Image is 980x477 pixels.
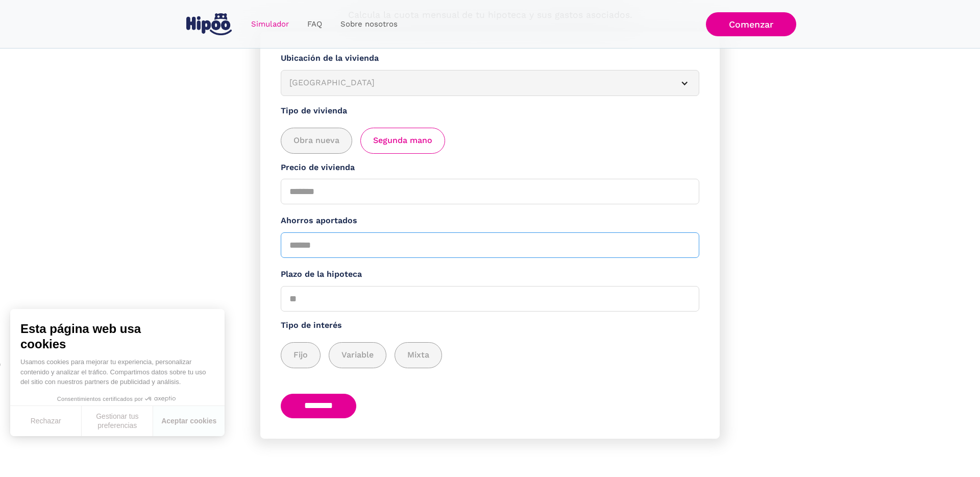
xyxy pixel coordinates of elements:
span: Obra nueva [293,134,339,147]
div: [GEOGRAPHIC_DATA] [289,77,666,89]
span: Fijo [293,349,308,362]
span: Variable [341,349,374,362]
span: Segunda mano [373,134,432,147]
form: Simulador Form [260,32,720,439]
label: Tipo de vivienda [281,105,699,117]
div: add_description_here [281,342,699,368]
a: Simulador [242,14,298,34]
label: Ahorros aportados [281,214,699,227]
article: [GEOGRAPHIC_DATA] [281,70,699,96]
label: Precio de vivienda [281,161,699,174]
label: Ubicación de la vivienda [281,52,699,65]
a: FAQ [298,14,331,34]
label: Tipo de interés [281,319,699,332]
div: add_description_here [281,128,699,154]
span: Mixta [407,349,429,362]
a: Sobre nosotros [331,14,407,34]
label: Plazo de la hipoteca [281,268,699,281]
a: Comenzar [706,12,796,36]
a: home [184,9,234,39]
